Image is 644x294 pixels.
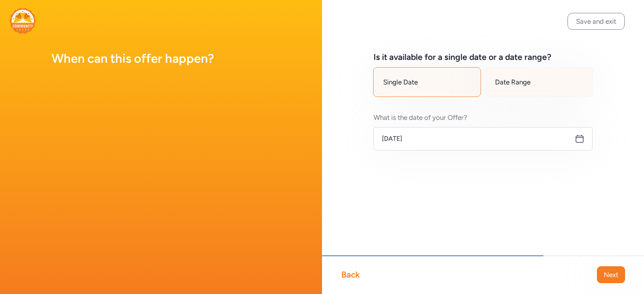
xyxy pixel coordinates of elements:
[341,269,360,280] div: Back
[383,77,418,87] span: Single Date
[374,51,551,63] div: Is it available for a single date or a date range?
[374,113,467,122] div: What is the date of your Offer?
[597,266,625,283] button: Next
[52,51,270,66] h1: When can this offer happen?
[604,270,618,280] span: Next
[10,8,36,34] img: logo
[495,77,530,87] span: Date Range
[568,13,625,30] button: Save and exit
